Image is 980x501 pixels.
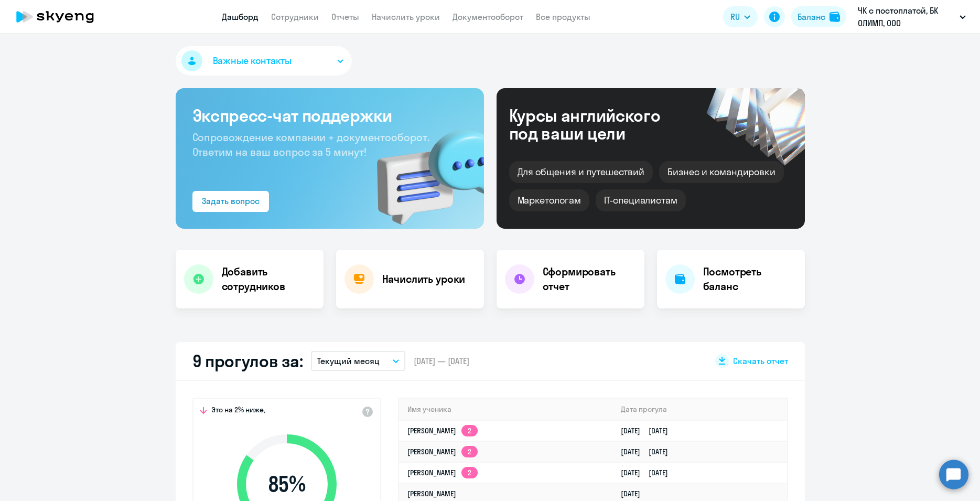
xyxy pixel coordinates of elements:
[211,405,265,418] span: Это на 2% ниже,
[311,351,405,371] button: Текущий месяц
[791,6,846,27] button: Балансbalance
[414,355,469,367] span: [DATE] — [DATE]
[192,350,303,371] h2: 9 прогулов за:
[192,191,269,212] button: Задать вопрос
[621,489,649,498] a: [DATE]
[798,10,825,23] div: Баланс
[509,161,653,183] div: Для общения и путешествий
[509,189,589,211] div: Маркетологам
[621,468,676,477] a: [DATE][DATE]
[271,12,319,22] a: Сотрудники
[202,195,260,207] div: Задать вопрос
[227,472,347,497] span: 85 %
[399,399,613,420] th: Имя ученика
[213,54,292,68] span: Важные контакты
[382,272,466,286] h4: Начислить уроки
[192,131,429,158] span: Сопровождение компании + документооборот. Ответим на ваш вопрос за 5 минут!
[723,6,758,27] button: RU
[407,426,478,435] a: [PERSON_NAME]2
[621,447,676,456] a: [DATE][DATE]
[362,111,484,229] img: bg-img
[372,12,440,22] a: Начислить уроки
[509,106,688,142] div: Курсы английского под ваши цели
[733,355,788,367] span: Скачать отчет
[659,161,784,183] div: Бизнес и командировки
[461,467,478,478] app-skyeng-badge: 2
[596,189,686,211] div: IT-специалистам
[703,264,796,294] h4: Посмотреть баланс
[621,426,676,435] a: [DATE][DATE]
[176,46,352,76] button: Важные контакты
[222,12,259,22] a: Дашборд
[407,489,456,498] a: [PERSON_NAME]
[536,12,590,22] a: Все продукты
[612,399,787,420] th: Дата прогула
[192,105,467,126] h3: Экспресс-чат поддержки
[461,446,478,457] app-skyeng-badge: 2
[407,447,478,456] a: [PERSON_NAME]2
[830,12,840,22] img: balance
[543,264,636,294] h4: Сформировать отчет
[331,12,359,22] a: Отчеты
[853,4,971,29] button: ЧК с постоплатой, БК ОЛИМП, ООО
[407,468,478,477] a: [PERSON_NAME]2
[730,10,740,23] span: RU
[453,12,523,22] a: Документооборот
[222,264,315,294] h4: Добавить сотрудников
[858,4,955,29] p: ЧК с постоплатой, БК ОЛИМП, ООО
[461,425,478,436] app-skyeng-badge: 2
[317,355,380,367] p: Текущий месяц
